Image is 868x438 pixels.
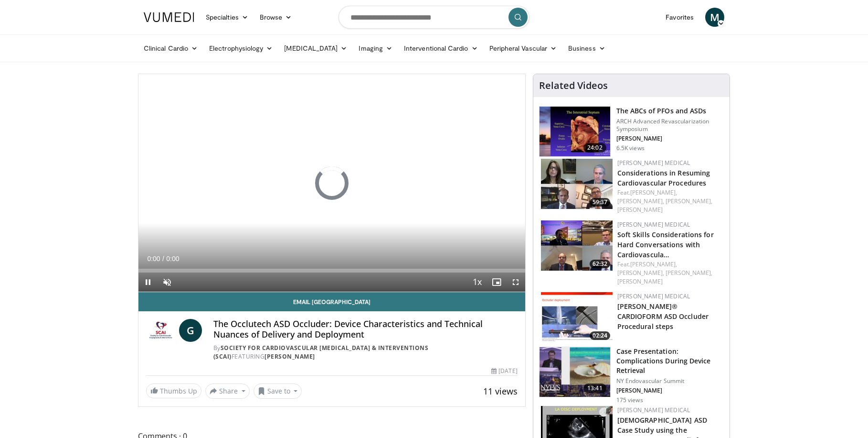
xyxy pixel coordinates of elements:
button: Save to [254,383,302,399]
img: ee1847a7-fc98-48a6-b7e5-8d1a1fa1195e.150x105_q85_crop-smart_upscale.jpg [541,292,613,342]
img: VuMedi Logo [144,12,194,22]
a: Specialties [200,8,254,27]
input: Search topics, interventions [339,6,529,29]
a: 62:32 [541,220,613,271]
button: Share [205,383,250,399]
video-js: Video Player [138,74,525,292]
button: Playback Rate [468,273,487,292]
a: [PERSON_NAME] Medical [617,292,690,300]
p: 6.5K views [616,144,645,152]
span: 24:02 [583,143,606,153]
span: / [162,255,164,263]
a: [PERSON_NAME] Medical [617,406,690,414]
a: 59:37 [541,159,613,209]
a: Interventional Cardio [398,39,484,58]
p: ARCH Advanced Revascularization Symposium [616,118,724,133]
img: e2c830be-3a53-4107-8000-560c79d4122f.150x105_q85_crop-smart_upscale.jpg [541,159,613,209]
p: NY Endovascular Summit [616,377,724,385]
a: M [705,8,724,27]
button: Pause [138,273,158,292]
a: [PERSON_NAME], [666,269,712,277]
a: [PERSON_NAME] Medical [617,159,690,167]
a: [MEDICAL_DATA] [278,39,353,58]
span: 11 views [483,385,518,397]
div: Progress Bar [138,269,525,273]
div: Feat. [617,260,722,286]
a: Thumbs Up [146,383,201,398]
p: [PERSON_NAME] [616,135,724,142]
a: Browse [254,8,298,27]
img: 37c6a4ce-250c-40f3-9702-5201ad2fd0ae.150x105_q85_crop-smart_upscale.jpg [540,347,610,397]
a: [PERSON_NAME], [666,197,712,205]
div: [DATE] [491,367,517,375]
span: 13:41 [583,383,606,393]
button: Fullscreen [506,273,525,292]
a: 24:02 The ABCs of PFOs and ASDs ARCH Advanced Revascularization Symposium [PERSON_NAME] 6.5K views [539,106,724,157]
a: Imaging [353,39,398,58]
button: Enable picture-in-picture mode [487,273,506,292]
a: [PERSON_NAME]® CARDIOFORM ASD Occluder Procedural steps [617,302,709,331]
a: [PERSON_NAME] Medical [617,220,690,229]
span: 02:24 [590,331,610,340]
div: Feat. [617,188,722,214]
a: G [179,319,202,342]
a: [PERSON_NAME] [617,206,663,214]
a: 13:41 Case Presentation: Complications During Device Retrieval NY Endovascular Summit [PERSON_NAM... [539,347,724,404]
a: [PERSON_NAME], [617,269,664,277]
a: Clinical Cardio [138,39,203,58]
p: [PERSON_NAME] [616,387,724,394]
a: Society for Cardiovascular [MEDICAL_DATA] & Interventions (SCAI) [213,344,429,361]
a: Soft Skills Considerations for Hard Conversations with Cardiovascula… [617,230,714,259]
a: Electrophysiology [203,39,278,58]
h4: The Occlutech ASD Occluder: Device Characteristics and Technical Nuances of Delivery and Deployment [213,319,518,339]
h4: Related Videos [539,80,608,91]
h3: The ABCs of PFOs and ASDs [616,106,724,116]
a: Business [562,39,611,58]
span: 62:32 [590,260,610,268]
a: [PERSON_NAME], [630,260,677,268]
img: Society for Cardiovascular Angiography & Interventions (SCAI) [146,319,175,342]
a: Peripheral Vascular [484,39,562,58]
a: Considerations in Resuming Cardiovascular Procedures [617,168,710,187]
a: [PERSON_NAME] [617,277,663,285]
span: 0:00 [147,255,160,263]
a: 02:24 [541,292,613,342]
span: 0:00 [166,255,179,263]
img: 3d2602c2-0fbf-4640-a4d7-b9bb9a5781b8.150x105_q85_crop-smart_upscale.jpg [540,107,610,156]
p: 175 views [616,396,643,404]
a: [PERSON_NAME] [265,352,315,361]
a: [PERSON_NAME], [630,188,677,197]
span: 59:37 [590,198,610,207]
a: [PERSON_NAME], [617,197,664,205]
button: Unmute [158,273,177,292]
a: Favorites [660,8,699,27]
h3: Case Presentation: Complications During Device Retrieval [616,347,724,375]
img: 52186a79-a81b-4bb1-bc60-faeab361462b.150x105_q85_crop-smart_upscale.jpg [541,220,613,271]
a: Email [GEOGRAPHIC_DATA] [138,292,525,311]
div: By FEATURING [213,344,518,361]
